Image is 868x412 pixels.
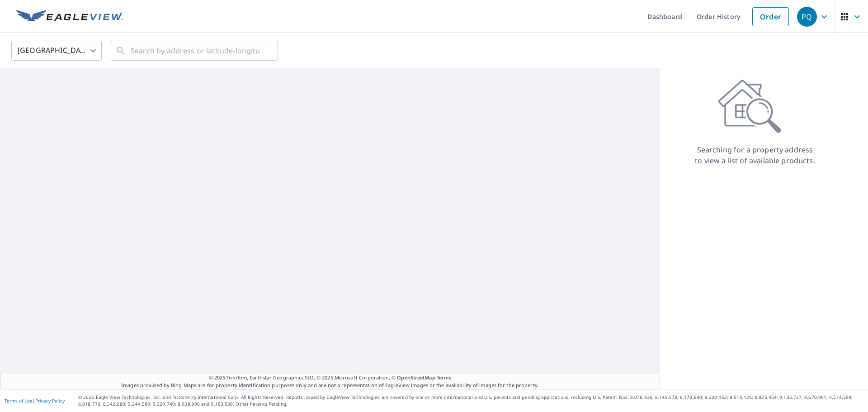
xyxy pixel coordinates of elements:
[5,398,65,403] p: |
[11,38,102,63] div: [GEOGRAPHIC_DATA]
[35,398,65,404] a: Privacy Policy
[5,398,33,404] a: Terms of Use
[797,7,817,27] div: PQ
[131,38,259,63] input: Search by address or latitude-longitude
[397,374,435,381] a: OpenStreetMap
[209,374,452,382] span: © 2025 TomTom, Earthstar Geographics SIO, © 2025 Microsoft Corporation, ©
[437,374,452,381] a: Terms
[78,394,863,407] p: © 2025 Eagle View Technologies, Inc. and Pictometry International Corp. All Rights Reserved. Repo...
[752,7,789,26] a: Order
[16,10,123,24] img: EV Logo
[694,144,816,166] p: Searching for a property address to view a list of available products.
